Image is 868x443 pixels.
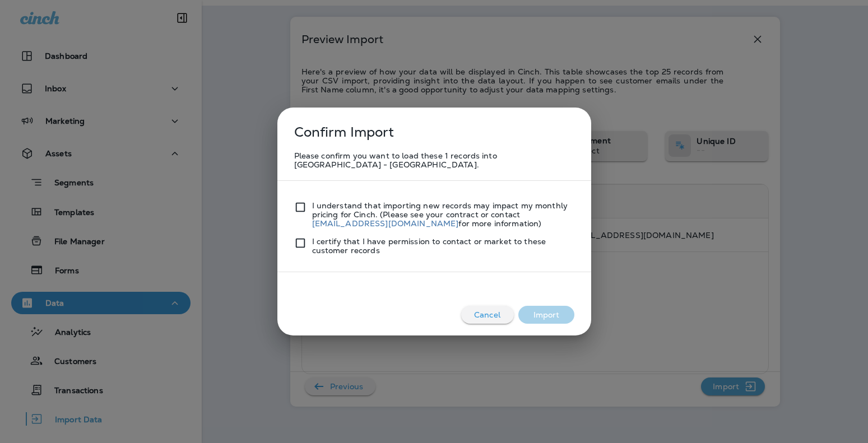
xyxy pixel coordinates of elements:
p: Cancel [470,306,505,324]
p: Confirm Import [289,119,394,146]
a: [EMAIL_ADDRESS][DOMAIN_NAME] [312,218,459,229]
button: Cancel [461,306,514,324]
p: Please confirm you want to load these 1 records into [GEOGRAPHIC_DATA] - [GEOGRAPHIC_DATA]. [294,151,574,169]
p: I certify that I have permission to contact or market to these customer records [312,237,574,255]
p: I understand that importing new records may impact my monthly pricing for Cinch. (Please see your... [312,201,574,228]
